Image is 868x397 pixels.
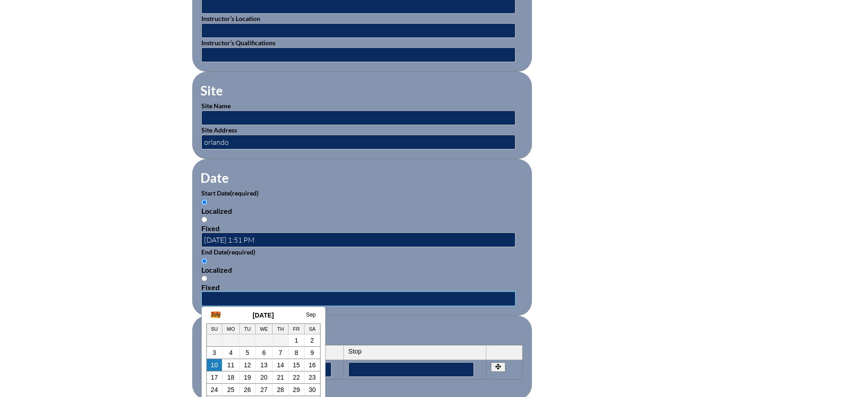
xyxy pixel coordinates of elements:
[200,170,230,185] legend: Date
[240,324,256,334] th: Tu
[309,374,316,381] a: 23
[211,312,221,318] a: July
[273,324,289,334] th: Th
[244,374,251,381] a: 19
[289,324,305,334] th: Fr
[201,275,207,281] input: Fixed
[201,224,523,233] div: Fixed
[230,189,258,197] span: (required)
[260,374,268,381] a: 20
[211,361,218,369] a: 10
[206,312,321,319] h3: [DATE]
[213,349,216,356] a: 3
[201,248,255,256] label: End Date
[295,349,298,356] a: 8
[200,327,245,342] legend: Periods
[293,386,300,393] a: 29
[295,337,298,344] a: 1
[256,324,273,334] th: We
[246,349,249,356] a: 5
[207,324,223,334] th: Su
[309,361,316,369] a: 16
[305,324,320,334] th: Sa
[201,283,523,291] div: Fixed
[229,349,233,356] a: 4
[262,349,266,356] a: 6
[201,189,258,197] label: Start Date
[227,386,235,393] a: 25
[310,337,314,344] a: 2
[244,386,251,393] a: 26
[211,374,218,381] a: 17
[201,126,237,134] label: Site Address
[201,15,260,22] label: Instructor’s Location
[260,386,268,393] a: 27
[306,312,316,318] a: Sep
[201,199,207,205] input: Localized
[310,349,314,356] a: 9
[201,217,207,222] input: Fixed
[227,361,235,369] a: 11
[227,248,255,256] span: (required)
[344,345,486,360] th: Stop
[201,265,523,274] div: Localized
[201,258,207,264] input: Localized
[309,386,316,393] a: 30
[201,206,523,215] div: Localized
[201,39,275,47] label: Instructor’s Qualifications
[200,83,224,98] legend: Site
[293,361,300,369] a: 15
[277,374,284,381] a: 21
[260,361,268,369] a: 13
[222,324,240,334] th: Mo
[227,374,235,381] a: 18
[293,374,300,381] a: 22
[244,361,251,369] a: 12
[201,102,231,110] label: Site Name
[277,361,284,369] a: 14
[211,386,218,393] a: 24
[277,386,284,393] a: 28
[279,349,282,356] a: 7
